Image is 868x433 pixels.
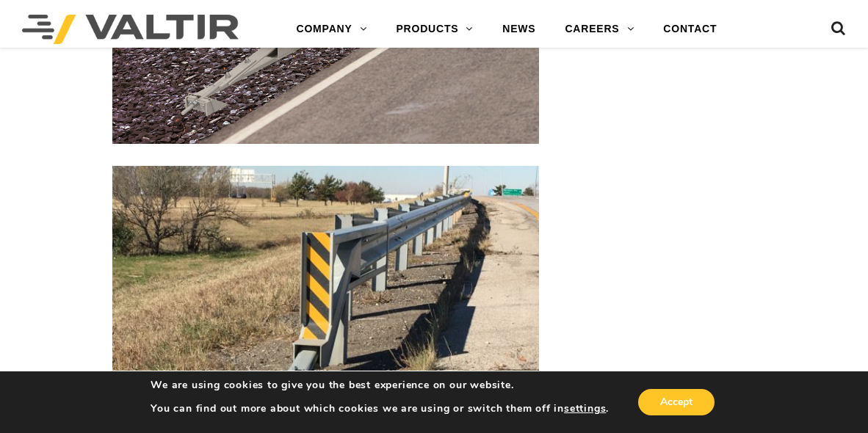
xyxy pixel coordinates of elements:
[22,15,239,44] img: Valtir
[488,15,550,44] a: NEWS
[550,15,648,44] a: CAREERS
[151,402,609,415] p: You can find out more about which cookies we are using or switch them off in .
[564,402,606,415] button: settings
[648,15,731,44] a: CONTACT
[151,379,609,392] p: We are using cookies to give you the best experience on our website.
[282,15,382,44] a: COMPANY
[381,15,488,44] a: PRODUCTS
[638,389,715,415] button: Accept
